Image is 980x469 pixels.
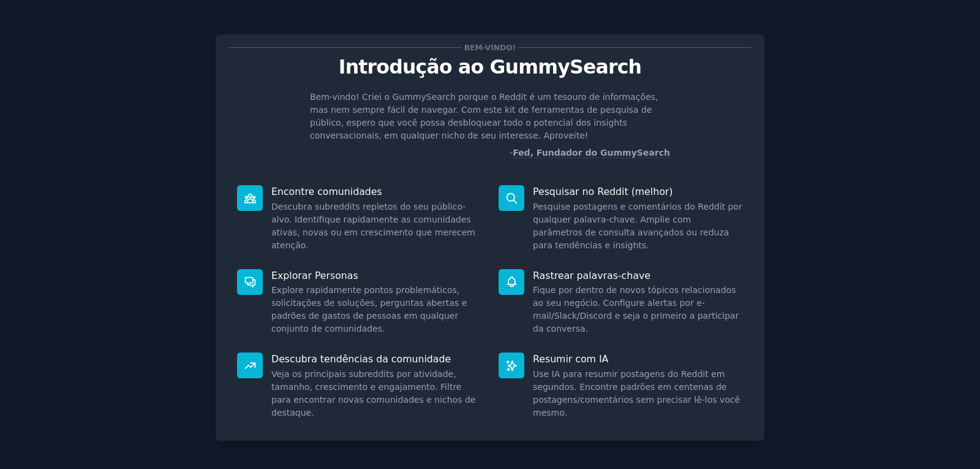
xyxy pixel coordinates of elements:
[533,369,740,418] font: Use IA para resumir postagens do Reddit em segundos. Encontre padrões em centenas de postagens/co...
[533,270,650,281] font: Rastrear palavras-chave
[533,353,608,365] font: Resumir com IA
[271,186,382,197] font: Encontre comunidades
[533,202,742,250] font: Pesquise postagens e comentários do Reddit por qualquer palavra-chave. Amplie com parâmetros de c...
[533,186,673,197] font: Pesquisar no Reddit (melhor)
[271,369,475,418] font: Veja os principais subreddits por atividade, tamanho, crescimento e engajamento. Filtre para enco...
[271,353,451,365] font: Descubra tendências da comunidade
[271,202,475,250] font: Descubra subreddits repletos do seu público-alvo. Identifique rapidamente as comunidades ativas, ...
[310,92,658,140] font: Bem-vindo! Criei o GummySearch porque o Reddit é um tesouro de informações, mas nem sempre fácil ...
[339,56,641,78] font: Introdução ao GummySearch
[510,148,513,158] font: -
[271,270,358,281] font: Explorar Personas
[464,44,516,52] font: Bem-vindo!
[271,285,467,334] font: Explore rapidamente pontos problemáticos, solicitações de soluções, perguntas abertas e padrões d...
[533,285,739,334] font: Fique por dentro de novos tópicos relacionados ao seu negócio. Configure alertas por e-mail/Slack...
[513,148,670,158] a: Fed, Fundador do GummySearch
